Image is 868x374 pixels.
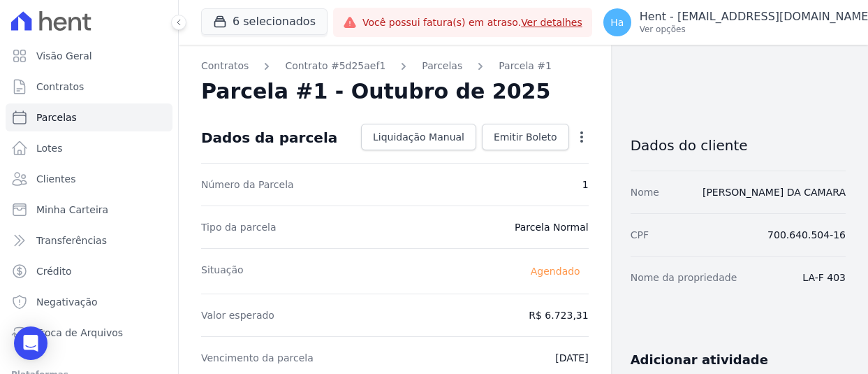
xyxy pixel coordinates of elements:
[201,263,244,280] dt: Situação
[36,141,63,155] span: Lotes
[422,59,462,73] a: Parcelas
[521,17,582,28] a: Ver detalhes
[631,137,846,154] h3: Dados do cliente
[36,110,77,124] span: Parcelas
[36,326,123,340] span: Troca de Arquivos
[201,59,249,73] a: Contratos
[6,103,172,131] a: Parcelas
[529,308,588,322] dd: R$ 6.723,31
[36,233,107,247] span: Transferências
[201,8,328,35] button: 6 selecionados
[373,130,464,144] span: Liquidação Manual
[201,308,274,322] dt: Valor esperado
[631,185,659,199] dt: Nome
[14,326,47,360] div: Open Intercom Messenger
[36,264,72,278] span: Crédito
[703,187,846,198] a: [PERSON_NAME] DA CAMARA
[36,80,84,94] span: Contratos
[555,351,588,365] dd: [DATE]
[6,165,172,193] a: Clientes
[767,228,846,242] dd: 700.640.504-16
[201,178,294,192] dt: Número da Parcela
[6,134,172,162] a: Lotes
[362,15,582,30] span: Você possui fatura(s) em atraso.
[6,319,172,347] a: Troca de Arquivos
[36,203,108,217] span: Minha Carteira
[631,271,737,285] dt: Nome da propriedade
[36,49,92,63] span: Visão Geral
[515,220,589,234] dd: Parcela Normal
[6,42,172,70] a: Visão Geral
[285,59,385,73] a: Contrato #5d25aef1
[6,226,172,254] a: Transferências
[631,352,768,368] h3: Adicionar atividade
[6,196,172,224] a: Minha Carteira
[522,263,589,280] span: Agendado
[494,130,557,144] span: Emitir Boleto
[582,178,589,192] dd: 1
[201,351,314,365] dt: Vencimento da parcela
[610,17,624,27] span: Ha
[201,59,589,73] nav: Breadcrumb
[802,271,846,285] dd: LA-F 403
[201,220,277,234] dt: Tipo da parcela
[361,124,476,150] a: Liquidação Manual
[36,172,75,186] span: Clientes
[482,124,569,150] a: Emitir Boleto
[6,73,172,101] a: Contratos
[6,288,172,316] a: Negativação
[499,59,552,73] a: Parcela #1
[36,295,98,309] span: Negativação
[6,257,172,285] a: Crédito
[201,79,550,104] h2: Parcela #1 - Outubro de 2025
[201,129,337,146] div: Dados da parcela
[631,228,649,242] dt: CPF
